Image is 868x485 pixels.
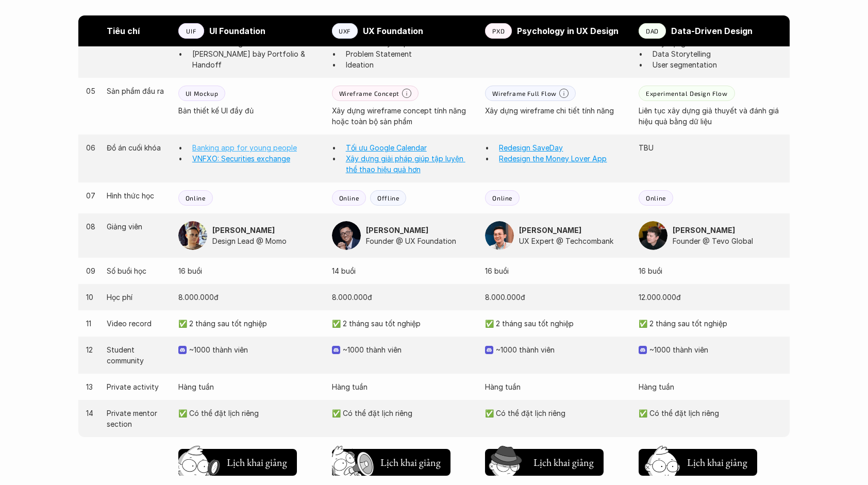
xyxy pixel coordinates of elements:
[212,226,275,235] strong: [PERSON_NAME]
[332,318,475,329] p: ✅ 2 tháng sau tốt nghiệp
[332,105,475,127] p: Xây dựng wireframe concept tính năng hoặc toàn bộ sản phẩm
[86,381,96,392] p: 13
[639,318,782,329] p: ✅ 2 tháng sau tốt nghiệp
[485,318,628,329] p: ✅ 2 tháng sau tốt nghiệp
[492,27,505,35] p: PXD
[673,236,782,246] p: Founder @ Tevo Global
[377,194,399,202] p: Offline
[639,408,782,419] p: ✅ Có thể đặt lịch riêng
[639,265,782,276] p: 16 buổi
[209,26,265,36] strong: UI Foundation
[533,455,594,470] h5: Lịch khai giảng
[332,292,475,303] p: 8.000.000đ
[653,48,782,59] p: Data Storytelling
[107,86,168,96] p: Sản phẩm đầu ra
[485,381,628,392] p: Hàng tuần
[332,449,450,476] button: Lịch khai giảng
[178,318,322,329] p: ✅ 2 tháng sau tốt nghiệp
[346,143,427,152] a: Tối ưu Google Calendar
[178,292,322,303] p: 8.000.000đ
[86,408,96,419] p: 14
[178,265,322,276] p: 16 buổi
[639,292,782,303] p: 12.000.000đ
[639,449,757,476] button: Lịch khai giảng
[519,236,628,246] p: UX Expert @ Techcombank
[339,194,359,202] p: Online
[107,344,168,366] p: Student community
[186,27,196,35] p: UIF
[485,292,628,303] p: 8.000.000đ
[346,59,475,70] p: Ideation
[485,449,604,476] button: Lịch khai giảng
[107,408,168,429] p: Private mentor section
[485,105,628,116] p: Xây dựng wireframe chi tiết tính năng
[107,26,140,36] strong: Tiêu chí
[499,154,607,163] a: Redesign the Money Lover App
[517,26,619,36] strong: Psychology in UX Design
[178,381,322,392] p: Hàng tuần
[178,105,322,116] p: Bản thiết kế UI đầy đủ
[178,408,322,419] p: ✅ Có thể đặt lịch riêng
[673,226,735,235] strong: [PERSON_NAME]
[346,48,475,59] p: Problem Statement
[332,445,450,476] a: Lịch khai giảng
[189,344,322,355] p: ~1000 thành viên
[485,265,628,276] p: 16 buổi
[687,455,747,470] h5: Lịch khai giảng
[192,143,297,152] a: Banking app for young people
[649,344,782,355] p: ~1000 thành viên
[339,27,350,35] p: UXF
[639,142,782,153] p: TBU
[519,226,581,235] strong: [PERSON_NAME]
[227,455,287,470] h5: Lịch khai giảng
[639,445,757,476] a: Lịch khai giảng
[332,265,475,276] p: 14 buổi
[107,318,168,329] p: Video record
[492,90,556,97] p: Wireframe Full Flow
[86,344,96,355] p: 12
[86,292,96,303] p: 10
[639,105,782,127] p: Liên tục xây dựng giả thuyết và đánh giá hiệu quả bằng dữ liệu
[492,194,512,202] p: Online
[178,445,297,476] a: Lịch khai giảng
[646,194,666,202] p: Online
[107,221,168,232] p: Giảng viên
[646,90,727,97] p: Experimental Design Flow
[86,318,96,329] p: 11
[86,86,96,96] p: 05
[363,26,423,36] strong: UX Foundation
[178,449,297,476] button: Lịch khai giảng
[332,381,475,392] p: Hàng tuần
[499,143,563,152] a: Redesign SaveDay
[639,381,782,392] p: Hàng tuần
[192,48,322,70] p: [PERSON_NAME] bày Portfolio & Handoff
[332,408,475,419] p: ✅ Có thể đặt lịch riêng
[186,194,206,202] p: Online
[346,154,465,174] a: Xây dựng giải pháp giúp tập luyện thể thao hiệu quả hơn
[366,236,475,246] p: Founder @ UX Foundation
[107,292,168,303] p: Học phí
[212,236,322,246] p: Design Lead @ Momo
[646,27,659,35] p: DAD
[86,142,96,153] p: 06
[653,59,782,70] p: User segmentation
[485,445,604,476] a: Lịch khai giảng
[343,344,475,355] p: ~1000 thành viên
[186,90,218,97] p: UI Mockup
[86,265,96,276] p: 09
[496,344,628,355] p: ~1000 thành viên
[107,190,168,201] p: Hình thức học
[192,154,290,163] a: VNFXO: Securities exchange
[339,90,399,97] p: Wireframe Concept
[107,265,168,276] p: Số buổi học
[107,381,168,392] p: Private activity
[86,221,96,232] p: 08
[485,408,628,419] p: ✅ Có thể đặt lịch riêng
[380,455,441,470] h5: Lịch khai giảng
[671,26,753,36] strong: Data-Driven Design
[107,142,168,153] p: Đồ án cuối khóa
[366,226,428,235] strong: [PERSON_NAME]
[86,190,96,201] p: 07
